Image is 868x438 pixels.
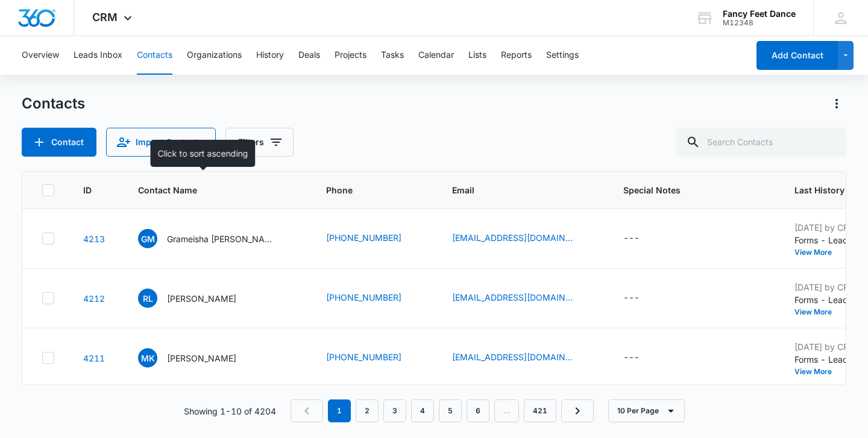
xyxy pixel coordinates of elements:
button: Calendar [418,36,454,75]
button: Import Contacts [106,128,216,157]
a: Page 6 [467,399,489,422]
button: Leads Inbox [74,36,122,75]
button: Overview [22,36,59,75]
a: [PHONE_NUMBER] [326,231,401,244]
a: [EMAIL_ADDRESS][DOMAIN_NAME] [452,351,573,363]
div: Contact Name - Marianna Kozij - Select to Edit Field [138,348,258,368]
button: View More [794,368,840,375]
div: --- [623,231,640,246]
p: Grameisha [PERSON_NAME] [167,233,275,245]
div: Email - matthe643@gmail.com - Select to Edit Field [452,231,594,246]
a: Navigate to contact details page for Marianna Kozij [83,353,105,363]
div: --- [623,351,640,365]
button: 10 Per Page [608,399,685,422]
a: Next Page [561,399,594,422]
div: Email - rah.lewis1994@icloud.com - Select to Edit Field [452,291,594,305]
button: Lists [468,36,486,75]
button: Filters [225,128,294,157]
input: Search Contacts [676,128,846,157]
button: Add Contact [756,41,838,70]
button: Deals [298,36,320,75]
span: RL [138,289,157,308]
span: GM [138,229,157,248]
span: ID [83,184,92,196]
div: Special Notes - - Select to Edit Field [623,291,661,305]
button: Tasks [381,36,404,75]
a: Page 3 [383,399,406,422]
span: MK [138,348,157,368]
span: Email [452,184,577,196]
button: Actions [827,94,846,113]
button: Settings [546,36,579,75]
a: Page 421 [524,399,556,422]
div: Email - mkozij@gmail.com - Select to Edit Field [452,351,594,365]
div: account name [723,9,796,19]
span: Contact Name [138,184,280,196]
a: Page 4 [411,399,434,422]
button: Contacts [137,36,172,75]
a: [PHONE_NUMBER] [326,291,401,304]
p: [PERSON_NAME] [167,352,236,364]
div: Phone - (929) 355-9863 - Select to Edit Field [326,291,423,305]
a: Page 2 [356,399,379,422]
a: Page 5 [439,399,462,422]
button: Projects [335,36,366,75]
div: Phone - (917) 702-9186 - Select to Edit Field [326,231,423,246]
a: Navigate to contact details page for Raheem Lewis [83,293,105,304]
span: Phone [326,184,406,196]
div: Special Notes - - Select to Edit Field [623,231,661,246]
div: Contact Name - Raheem Lewis - Select to Edit Field [138,289,258,308]
button: History [256,36,284,75]
button: Organizations [187,36,242,75]
h1: Contacts [22,95,85,113]
p: [PERSON_NAME] [167,292,236,305]
a: Navigate to contact details page for Grameisha Matthew [83,234,105,244]
div: account id [723,19,796,27]
a: [EMAIL_ADDRESS][DOMAIN_NAME] [452,291,573,304]
div: Contact Name - Grameisha Matthew - Select to Edit Field [138,229,297,248]
button: Reports [501,36,532,75]
button: Add Contact [22,128,96,157]
p: Showing 1-10 of 4204 [184,405,276,418]
nav: Pagination [291,399,594,422]
div: Special Notes - - Select to Edit Field [623,351,661,365]
span: CRM [92,11,118,23]
div: Click to sort ascending [151,140,256,167]
span: Special Notes [623,184,748,196]
div: --- [623,291,640,305]
a: [PHONE_NUMBER] [326,351,401,363]
button: View More [794,249,840,256]
a: [EMAIL_ADDRESS][DOMAIN_NAME] [452,231,573,244]
div: Phone - (617) 840-0122 - Select to Edit Field [326,351,423,365]
button: View More [794,308,840,316]
em: 1 [328,399,351,422]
